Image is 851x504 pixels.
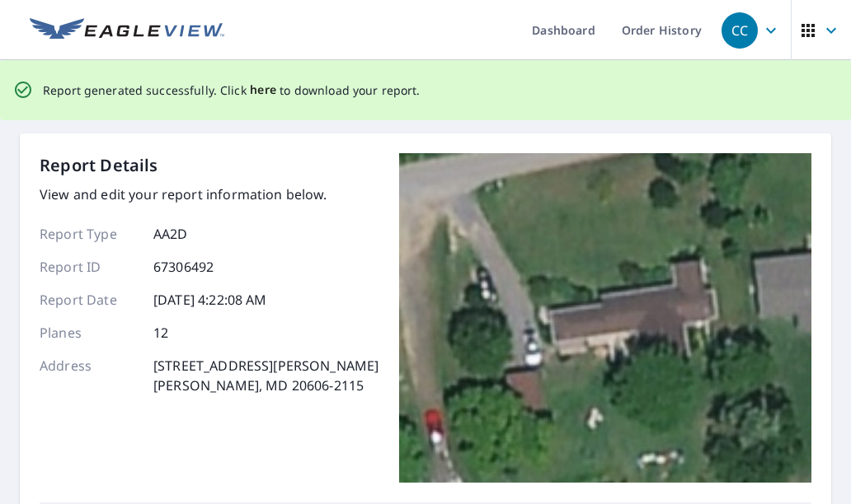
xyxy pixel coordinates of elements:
p: Report generated successfully. Click to download your report. [43,80,421,100]
p: [STREET_ADDRESS][PERSON_NAME] [PERSON_NAME], MD 20606-2115 [153,356,378,395]
p: View and edit your report information below. [40,184,378,204]
p: 67306492 [153,257,214,277]
p: Report Type [40,224,139,244]
img: EV Logo [30,18,224,43]
img: Top image [399,153,811,483]
p: 12 [153,323,168,343]
p: Report ID [40,257,139,277]
div: CC [722,12,758,49]
p: Report Date [40,290,139,310]
p: Planes [40,323,139,343]
button: here [250,80,277,100]
p: AA2D [153,224,188,244]
p: Report Details [40,153,158,178]
p: [DATE] 4:22:08 AM [153,290,267,310]
p: Address [40,356,139,395]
